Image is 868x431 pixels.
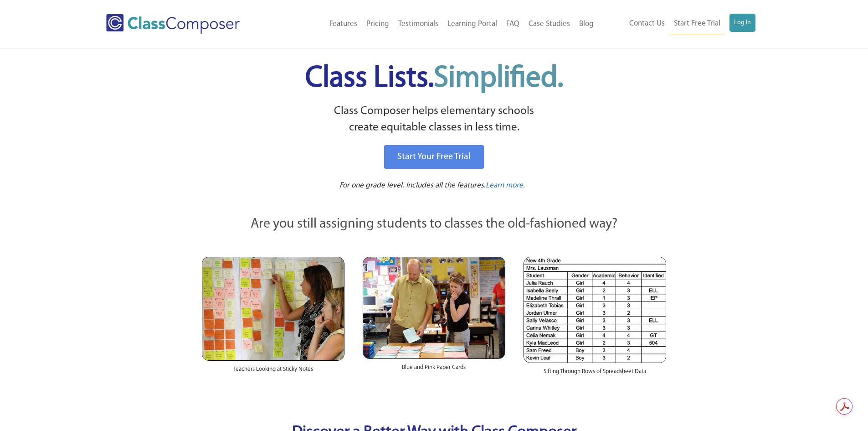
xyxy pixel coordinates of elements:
[363,257,505,358] img: Blue and Pink Paper Cards
[625,14,669,34] a: Contact Us
[106,14,240,34] img: Class Composer
[575,14,598,34] a: Blog
[325,14,362,34] a: Features
[362,14,394,34] a: Pricing
[277,14,598,34] nav: Header Menu
[384,145,484,169] a: Start Your Free Trial
[669,14,725,34] a: Start Free Trial
[486,182,525,189] span: Learn more.
[486,180,525,192] a: Learn more.
[305,64,563,93] span: Class Lists.
[434,64,563,93] span: Simplified.
[524,257,666,363] img: Spreadsheets
[363,359,505,381] div: Blue and Pink Paper Cards
[394,14,443,34] a: Testimonials
[339,182,486,189] span: For one grade level. Includes all the features.
[729,14,755,32] a: Log In
[502,14,524,34] a: FAQ
[202,257,344,361] img: Teachers Looking at Sticky Notes
[524,363,666,385] div: Sifting Through Rows of Spreadsheet Data
[397,152,471,161] span: Start Your Free Trial
[200,103,668,136] p: Class Composer helps elementary schools create equitable classes in less time.
[598,14,755,34] nav: Header Menu
[202,214,667,234] p: Are you still assigning students to classes the old-fashioned way?
[524,14,575,34] a: Case Studies
[443,14,502,34] a: Learning Portal
[202,361,344,383] div: Teachers Looking at Sticky Notes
